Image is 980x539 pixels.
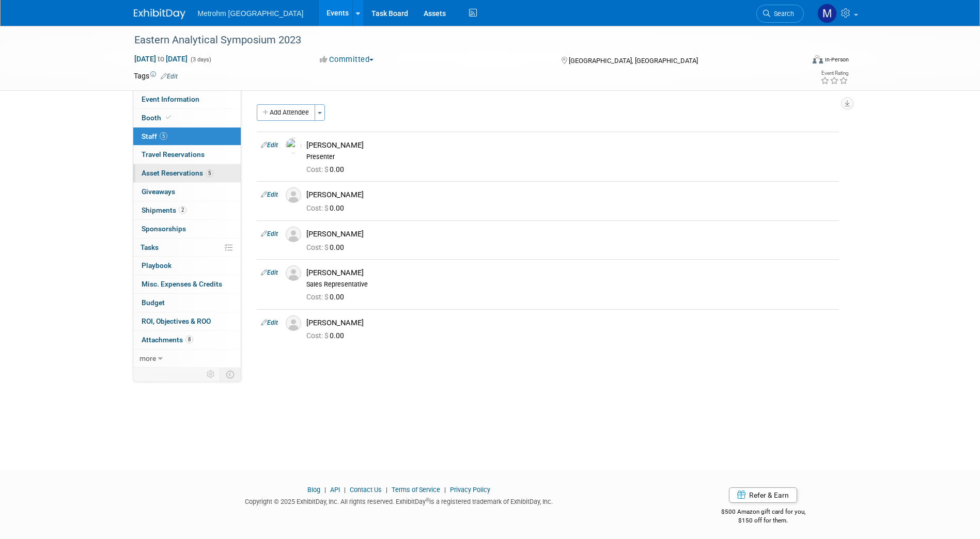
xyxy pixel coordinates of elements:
[306,318,835,328] div: [PERSON_NAME]
[190,56,211,63] span: (3 days)
[307,486,320,494] a: Blog
[133,312,241,330] a: ROI, Objectives & ROO
[306,165,348,173] span: 0.00
[142,336,193,344] span: Attachments
[383,486,390,494] span: |
[139,354,156,362] span: more
[142,261,172,269] span: Playbook
[306,268,835,278] div: [PERSON_NAME]
[141,243,159,251] span: Tasks
[142,187,175,196] span: Giveaways
[286,315,301,331] img: Associate-Profile-5.png
[142,317,211,325] span: ROI, Objectives & ROO
[133,239,241,257] a: Tasks
[142,280,222,288] span: Misc. Expenses & Credits
[131,31,788,50] div: Eastern Analytical Symposium 2023
[442,486,448,494] span: |
[261,230,278,237] a: Edit
[817,4,837,23] img: Michelle Simoes
[134,495,665,506] div: Copyright © 2025 ExhibitDay, Inc. All rights reserved. ExhibitDay is a registered trademark of Ex...
[820,71,848,76] div: Event Rating
[142,298,165,307] span: Budget
[133,128,241,146] a: Staff5
[179,206,186,214] span: 2
[306,140,835,150] div: [PERSON_NAME]
[220,368,241,381] td: Toggle Event Tabs
[161,73,178,80] a: Edit
[206,169,213,177] span: 5
[450,486,490,494] a: Privacy Policy
[133,109,241,127] a: Booth
[306,204,330,212] span: Cost: $
[680,516,847,525] div: $150 off for them.
[142,225,186,233] span: Sponsorships
[306,331,330,340] span: Cost: $
[426,497,429,503] sup: ®
[306,293,330,301] span: Cost: $
[133,164,241,182] a: Asset Reservations5
[142,206,186,214] span: Shipments
[134,9,185,19] img: ExhibitDay
[341,486,348,494] span: |
[306,243,348,251] span: 0.00
[142,132,167,140] span: Staff
[133,275,241,293] a: Misc. Expenses & Credits
[133,294,241,312] a: Budget
[330,486,340,494] a: API
[133,331,241,349] a: Attachments8
[133,146,241,164] a: Travel Reservations
[198,9,304,18] span: Metrohm [GEOGRAPHIC_DATA]
[743,54,849,69] div: Event Format
[729,487,797,503] a: Refer & Earn
[306,293,348,301] span: 0.00
[166,115,171,120] i: Booth reservation complete
[261,269,278,276] a: Edit
[142,114,173,122] span: Booth
[133,201,241,219] a: Shipments2
[257,104,315,121] button: Add Attendee
[306,229,835,239] div: [PERSON_NAME]
[134,71,178,81] td: Tags
[142,95,199,103] span: Event Information
[142,169,213,177] span: Asset Reservations
[286,227,301,242] img: Associate-Profile-5.png
[316,54,378,65] button: Committed
[306,165,330,173] span: Cost: $
[306,280,835,289] div: Sales Representative
[133,350,241,368] a: more
[306,331,348,340] span: 0.00
[134,54,188,64] span: [DATE] [DATE]
[306,243,330,251] span: Cost: $
[133,183,241,201] a: Giveaways
[350,486,382,494] a: Contact Us
[680,501,847,525] div: $500 Amazon gift card for you,
[306,153,835,161] div: Presenter
[392,486,440,494] a: Terms of Service
[261,319,278,326] a: Edit
[185,336,193,343] span: 8
[261,141,278,149] a: Edit
[306,204,348,212] span: 0.00
[286,265,301,281] img: Associate-Profile-5.png
[261,191,278,198] a: Edit
[813,55,823,64] img: Format-Inperson.png
[756,5,804,23] a: Search
[160,132,167,140] span: 5
[202,368,220,381] td: Personalize Event Tab Strip
[770,10,794,18] span: Search
[133,257,241,275] a: Playbook
[133,90,241,108] a: Event Information
[142,150,205,158] span: Travel Reservations
[286,187,301,203] img: Associate-Profile-5.png
[156,55,166,63] span: to
[825,56,849,64] div: In-Person
[133,220,241,238] a: Sponsorships
[569,57,698,65] span: [GEOGRAPHIC_DATA], [GEOGRAPHIC_DATA]
[306,190,835,200] div: [PERSON_NAME]
[322,486,329,494] span: |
